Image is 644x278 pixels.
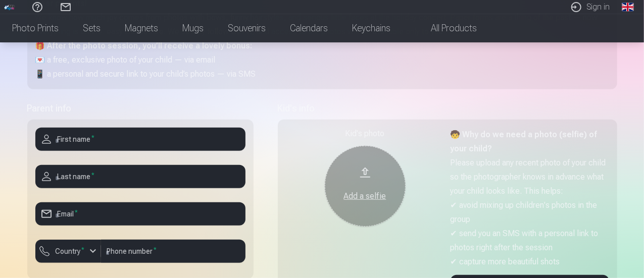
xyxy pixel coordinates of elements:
[403,14,489,42] a: All products
[335,190,395,202] div: Add a selfie
[216,14,278,42] a: Souvenirs
[451,156,609,198] p: Please upload any recent photo of your child so the photographer knows in advance what your child...
[113,14,170,42] a: Magnets
[278,14,340,42] a: Calendars
[52,246,89,256] label: Country
[451,130,598,153] strong: 🧒 Why do we need a photo (selfie) of your child?
[170,14,216,42] a: Mugs
[35,67,609,81] p: 📱 a personal and secure link to your child’s photos — via SMS
[27,101,254,116] h5: Parent info
[451,255,609,269] p: ✔ capture more beautiful shots
[35,41,253,50] strong: 🎁 After the photo session, you’ll receive a lovely bonus:
[35,53,609,67] p: 💌 a free, exclusive photo of your child — via email
[340,14,403,42] a: Keychains
[451,227,609,255] p: ✔ send you an SMS with a personal link to photos right after the session
[71,14,113,42] a: Sets
[451,198,609,227] p: ✔ avoid mixing up children's photos in the group
[278,101,617,116] h5: Kid's info
[286,128,444,140] div: Kid's photo
[4,4,15,10] img: /fa1
[35,240,101,263] button: Country*
[325,146,406,227] button: Add a selfie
